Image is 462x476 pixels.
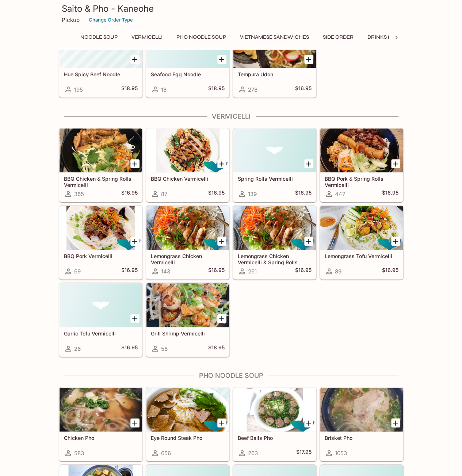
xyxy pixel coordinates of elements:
[233,128,316,202] a: Spring Rolls Vermicelli139$16.95
[146,283,229,357] a: Grill Shrimp Vermicelli58$18.95
[335,450,347,457] span: 1053
[233,206,316,250] div: Lemongrass Chicken Vermicelli & Spring Rolls
[146,128,229,202] a: BBQ Chicken Vermicelli87$16.95
[146,206,229,250] div: Lemongrass Chicken Vermicelli
[320,128,403,202] a: BBQ Pork & Spring Rolls Vermicelli447$16.95
[121,344,138,353] h5: $16.95
[62,16,80,23] p: Pickup
[146,206,229,279] a: Lemongrass Chicken Vermicelli143$16.95
[74,191,84,197] span: 365
[74,450,84,457] span: 583
[59,372,404,380] h4: Pho Noodle Soup
[85,14,136,26] button: Change Order Type
[127,32,167,42] button: Vermicelli
[130,418,140,427] button: Add Chicken Pho
[325,176,398,188] h5: BBQ Pork & Spring Rolls Vermicelli
[64,253,138,259] h5: BBQ Pork Vermicelli
[295,189,312,198] h5: $16.95
[233,206,316,279] a: Lemongrass Chicken Vermicelli & Spring Rolls261$16.95
[64,330,138,337] h5: Garlic Tofu Vermicelli
[335,191,345,197] span: 447
[64,176,138,188] h5: BBQ Chicken & Spring Rolls Vermicelli
[59,387,142,461] a: Chicken Pho583
[295,267,312,276] h5: $16.95
[382,189,398,198] h5: $16.95
[233,24,316,68] div: Tempura Udon
[59,24,142,97] a: Hue Spicy Beef Noodle195$18.95
[76,32,122,42] button: Noodle Soup
[151,435,225,441] h5: Eye Round Steak Pho
[161,191,167,197] span: 87
[151,176,225,182] h5: BBQ Chicken Vermicelli
[74,86,83,93] span: 195
[121,189,138,198] h5: $16.95
[320,206,403,279] a: Lemongrass Tofu Vermicelli89$16.95
[172,32,230,42] button: Pho Noodle Soup
[248,86,257,93] span: 278
[59,206,142,279] a: BBQ Pork Vermicelli69$16.95
[363,32,422,42] button: Drinks & Desserts
[64,71,138,77] h5: Hue Spicy Beef Noodle
[59,128,142,202] a: BBQ Chicken & Spring Rolls Vermicelli365$16.95
[217,237,226,246] button: Add Lemongrass Chicken Vermicelli
[74,268,81,275] span: 69
[59,283,142,357] a: Garlic Tofu Vermicelli26$16.95
[121,85,138,94] h5: $18.95
[161,450,171,457] span: 656
[146,387,229,461] a: Eye Round Steak Pho656
[304,55,313,64] button: Add Tempura Udon
[382,267,398,276] h5: $16.95
[60,283,142,327] div: Garlic Tofu Vermicelli
[304,237,313,246] button: Add Lemongrass Chicken Vermicelli & Spring Rolls
[320,388,403,431] div: Brisket Pho
[208,85,225,94] h5: $18.95
[217,314,226,323] button: Add Grill Shrimp Vermicelli
[130,237,140,246] button: Add BBQ Pork Vermicelli
[320,387,403,461] a: Brisket Pho1053
[217,55,226,64] button: Add Seafood Egg Noodle
[238,435,312,441] h5: Beef Balls Pho
[60,388,142,431] div: Chicken Pho
[161,268,170,275] span: 143
[74,345,81,352] span: 26
[146,283,229,327] div: Grill Shrimp Vermicelli
[238,71,312,77] h5: Tempura Udon
[238,253,312,265] h5: Lemongrass Chicken Vermicelli & Spring Rolls
[217,418,226,427] button: Add Eye Round Steak Pho
[130,55,140,64] button: Add Hue Spicy Beef Noodle
[319,32,358,42] button: Side Order
[121,267,138,276] h5: $16.95
[296,449,312,457] h5: $17.95
[64,435,138,441] h5: Chicken Pho
[130,159,140,168] button: Add BBQ Chicken & Spring Rolls Vermicelli
[391,159,400,168] button: Add BBQ Pork & Spring Rolls Vermicelli
[217,159,226,168] button: Add BBQ Chicken Vermicelli
[59,112,404,120] h4: Vermicelli
[325,253,398,259] h5: Lemongrass Tofu Vermicelli
[233,128,316,172] div: Spring Rolls Vermicelli
[320,128,403,172] div: BBQ Pork & Spring Rolls Vermicelli
[60,24,142,68] div: Hue Spicy Beef Noodle
[325,435,398,441] h5: Brisket Pho
[233,24,316,97] a: Tempura Udon278$16.95
[248,268,257,275] span: 261
[236,32,313,42] button: Vietnamese Sandwiches
[151,253,225,265] h5: Lemongrass Chicken Vermicelli
[60,128,142,172] div: BBQ Chicken & Spring Rolls Vermicelli
[238,176,312,182] h5: Spring Rolls Vermicelli
[146,388,229,431] div: Eye Round Steak Pho
[248,450,258,457] span: 263
[151,330,225,337] h5: Grill Shrimp Vermicelli
[233,387,316,461] a: Beef Balls Pho263$17.95
[130,314,140,323] button: Add Garlic Tofu Vermicelli
[391,418,400,427] button: Add Brisket Pho
[304,418,313,427] button: Add Beef Balls Pho
[161,345,168,352] span: 58
[304,159,313,168] button: Add Spring Rolls Vermicelli
[62,3,401,14] h3: Saito & Pho - Kaneohe
[335,268,341,275] span: 89
[208,189,225,198] h5: $16.95
[320,206,403,250] div: Lemongrass Tofu Vermicelli
[233,388,316,431] div: Beef Balls Pho
[295,85,312,94] h5: $16.95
